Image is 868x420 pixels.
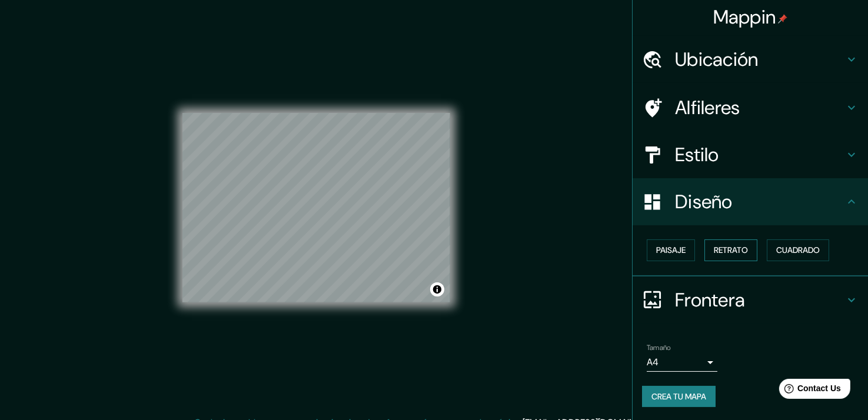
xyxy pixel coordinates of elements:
div: Estilo [633,131,868,178]
button: Toggle attribution [430,282,444,296]
h4: Frontera [675,288,844,312]
div: Diseño [633,178,868,225]
div: Ubicación [633,36,868,83]
div: A4 [647,353,717,372]
div: Alfileres [633,84,868,131]
canvas: Map [182,113,450,302]
h4: Diseño [675,190,844,214]
button: Paisaje [647,239,695,261]
div: Frontera [633,276,868,324]
h4: Alfileres [675,96,844,119]
img: pin-icon.png [778,14,787,24]
h4: Ubicación [675,48,844,71]
button: Retrato [704,239,757,261]
button: Cuadrado [767,239,829,261]
h4: Estilo [675,143,844,166]
h4: Mappin [713,5,788,29]
button: Crea tu mapa [642,386,716,408]
iframe: Help widget launcher [763,374,855,407]
label: Tamaño [647,342,671,352]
